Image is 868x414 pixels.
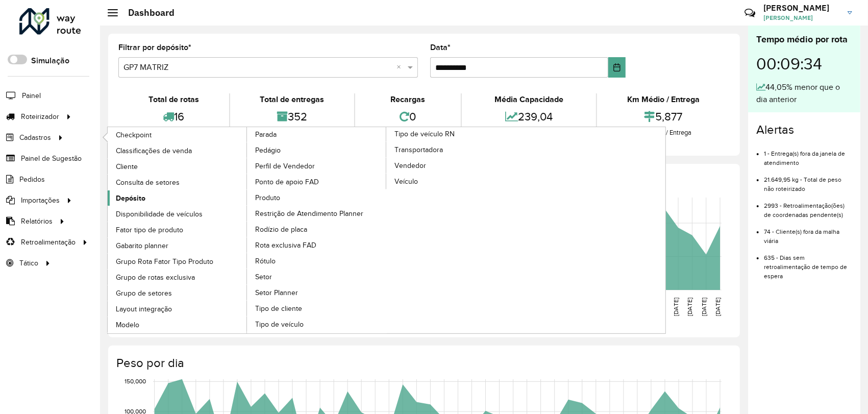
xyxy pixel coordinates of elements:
span: Ponto de apoio FAD [255,177,319,187]
span: Perfil de Vendedor [255,161,315,172]
span: Rodízio de placa [255,224,307,235]
div: 0 [358,106,458,128]
h4: Alertas [756,123,852,137]
span: Grupo de setores [116,288,172,299]
li: 2993 - Retroalimentação(ões) de coordenadas pendente(s) [764,193,852,220]
a: Consulta de setores [108,175,247,190]
text: [DATE] [701,298,707,316]
a: Depósito [108,190,247,206]
h4: Peso por dia [116,356,730,371]
a: Fator tipo de produto [108,222,247,237]
span: Modelo [116,320,139,330]
a: Cliente [108,159,247,174]
a: Rodízio de placa [247,222,387,237]
a: Classificações de venda [108,143,247,158]
a: Grupo de rotas exclusiva [108,270,247,285]
li: 74 - Cliente(s) fora da malha viária [764,220,852,246]
span: Grupo de rotas exclusiva [116,272,195,283]
span: Rota exclusiva FAD [255,240,316,251]
a: Tipo de veículo [247,316,387,332]
span: Rótulo [255,256,276,266]
div: 00:09:34 [756,46,852,81]
div: Média Capacidade [464,93,594,106]
div: 239,04 [464,106,594,128]
text: [DATE] [687,298,693,316]
li: 635 - Dias sem retroalimentação de tempo de espera [764,246,852,281]
span: Cadastros [19,132,51,143]
a: Restrição de Atendimento Planner [247,206,387,221]
span: Importações [21,195,60,206]
a: Grupo Rota Fator Tipo Produto [108,254,247,269]
span: Setor Planner [255,287,298,298]
div: Total de entregas [233,93,352,106]
li: 1 - Entrega(s) fora da janela de atendimento [764,141,852,167]
h3: [PERSON_NAME] [763,3,840,13]
span: Tático [19,258,38,269]
div: 5,877 [600,106,727,128]
h2: Dashboard [118,7,175,18]
span: Layout integração [116,304,172,314]
label: Data [430,41,451,54]
span: Painel de Sugestão [21,153,82,164]
li: 21.649,95 kg - Total de peso não roteirizado [764,167,852,193]
span: Painel [22,90,41,101]
span: Depósito [116,193,145,204]
span: Fator tipo de produto [116,225,183,235]
span: Restrição de Atendimento Planner [255,208,363,219]
span: Disponibilidade de veículos [116,209,203,220]
div: 44,05% menor que o dia anterior [756,81,852,106]
a: Perfil de Vendedor [247,158,387,174]
span: [PERSON_NAME] [763,13,840,22]
a: Layout integração [108,301,247,316]
div: Recargas [358,93,458,106]
a: Vendedor [386,158,526,173]
label: Simulação [31,55,69,67]
a: Tipo de veículo RN [247,127,526,333]
a: Checkpoint [108,127,247,142]
label: Filtrar por depósito [118,41,191,54]
span: Roteirizador [21,111,59,122]
a: Rota exclusiva FAD [247,237,387,253]
a: Parada [108,127,387,333]
span: Parada [255,129,277,140]
a: Contato Rápido [739,2,761,24]
span: Tipo de veículo RN [394,129,455,139]
span: Grupo Rota Fator Tipo Produto [116,256,213,267]
span: Consulta de setores [116,177,180,188]
span: Tipo de veículo [255,319,304,330]
span: Relatórios [21,216,53,227]
a: Gabarito planner [108,238,247,253]
a: Produto [247,190,387,205]
span: Veículo [394,176,418,187]
a: Grupo de setores [108,285,247,301]
text: [DATE] [714,298,721,316]
a: Rótulo [247,253,387,269]
button: Choose Date [608,57,626,78]
a: Veículo [386,174,526,189]
span: Cliente [116,161,138,172]
span: Classificações de venda [116,145,192,156]
span: Produto [255,192,280,203]
span: Transportadora [394,144,443,155]
span: Setor [255,272,272,282]
span: Retroalimentação [21,237,76,248]
span: Pedidos [19,174,45,185]
span: Gabarito planner [116,240,168,251]
text: [DATE] [673,298,679,316]
a: Tipo de cliente [247,301,387,316]
a: Modelo [108,317,247,332]
a: Setor Planner [247,285,387,300]
a: Pedágio [247,142,387,158]
span: Checkpoint [116,130,152,140]
span: Tipo de cliente [255,303,302,314]
div: 16 [121,106,227,128]
div: Tempo médio por rota [756,33,852,46]
div: Total de rotas [121,93,227,106]
a: Ponto de apoio FAD [247,174,387,189]
div: Km Médio / Entrega [600,93,727,106]
span: Clear all [396,61,405,74]
a: Transportadora [386,142,526,157]
a: Setor [247,269,387,284]
a: Disponibilidade de veículos [108,206,247,222]
span: Vendedor [394,160,426,171]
